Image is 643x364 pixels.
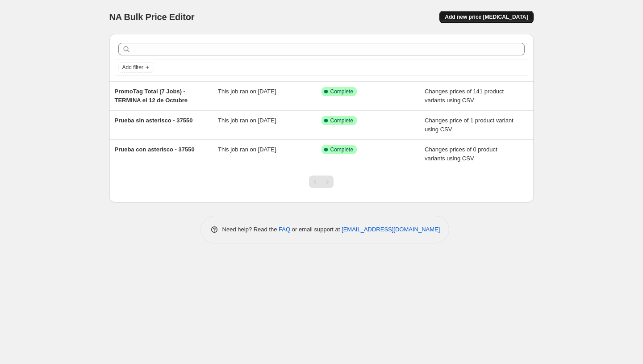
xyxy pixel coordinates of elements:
span: Add filter [122,64,143,71]
span: Complete [330,88,353,95]
span: Complete [330,146,353,153]
span: This job ran on [DATE]. [218,88,278,95]
span: Prueba con asterisco - 37550 [115,146,195,153]
span: Prueba sin asterisco - 37550 [115,117,193,124]
nav: Pagination [309,176,334,188]
a: [EMAIL_ADDRESS][DOMAIN_NAME] [342,226,440,233]
span: Need help? Read the [222,226,279,233]
span: This job ran on [DATE]. [218,146,278,153]
span: or email support at [290,226,342,233]
span: This job ran on [DATE]. [218,117,278,124]
span: Add new price [MEDICAL_DATA] [445,13,528,21]
button: Add filter [118,62,154,73]
span: PromoTag Total (7 Jobs) - TERMINA el 12 de Octubre [115,88,188,104]
button: Add new price [MEDICAL_DATA] [439,11,533,23]
span: NA Bulk Price Editor [109,12,195,22]
span: Changes price of 1 product variant using CSV [425,117,514,133]
span: Complete [330,117,353,124]
span: Changes prices of 141 product variants using CSV [425,88,504,104]
a: FAQ [279,226,290,233]
span: Changes prices of 0 product variants using CSV [425,146,497,162]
